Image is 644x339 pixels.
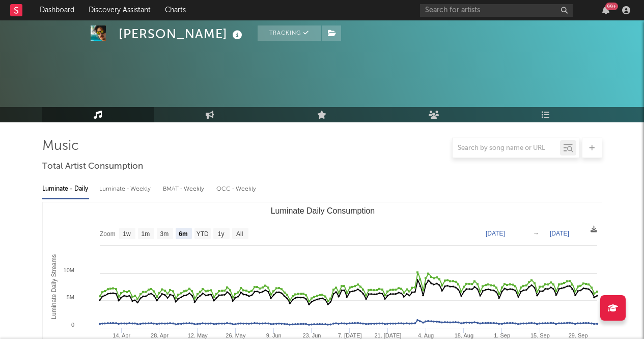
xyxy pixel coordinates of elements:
[163,180,206,198] div: BMAT - Weekly
[187,332,208,338] text: 12. May
[42,180,89,198] div: Luminate - Daily
[420,4,573,17] input: Search for artists
[533,230,539,237] text: →
[123,230,131,238] text: 1w
[42,161,143,173] span: Total Artist Consumption
[568,332,587,338] text: 29. Sep
[486,230,505,237] text: [DATE]
[99,180,153,198] div: Luminate - Weekly
[454,332,473,338] text: 18. Aug
[216,180,257,198] div: OCC - Weekly
[50,254,57,319] text: Luminate Daily Streams
[602,6,609,14] button: 99+
[151,332,169,338] text: 28. Apr
[141,230,150,238] text: 1m
[494,332,510,338] text: 1. Sep
[63,267,74,273] text: 10M
[100,230,116,238] text: Zoom
[550,230,569,237] text: [DATE]
[374,332,401,338] text: 21. [DATE]
[453,144,560,152] input: Search by song name or URL
[226,332,246,338] text: 26. May
[66,294,74,300] text: 5M
[160,230,169,238] text: 3m
[258,25,321,41] button: Tracking
[71,322,74,328] text: 0
[179,230,187,238] text: 6m
[302,332,321,338] text: 23. Jun
[605,3,618,10] div: 99 +
[530,332,549,338] text: 15. Sep
[338,332,361,338] text: 7. [DATE]
[119,25,245,42] div: [PERSON_NAME]
[236,230,243,238] text: All
[113,332,130,338] text: 14. Apr
[418,332,434,338] text: 4. Aug
[217,230,224,238] text: 1y
[266,332,281,338] text: 9. Jun
[270,206,375,215] text: Luminate Daily Consumption
[196,230,208,238] text: YTD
